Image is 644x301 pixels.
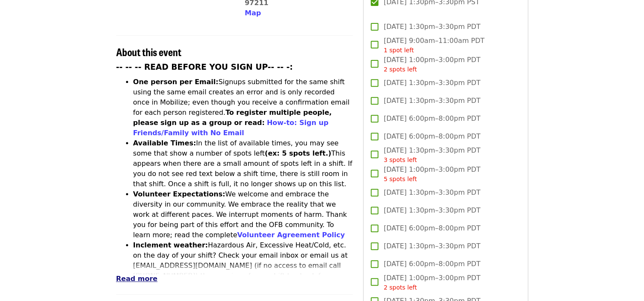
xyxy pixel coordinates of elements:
a: Volunteer Agreement Policy [237,231,345,239]
span: [DATE] 1:30pm–3:30pm PDT [384,78,480,88]
strong: -- -- -- READ BEFORE YOU SIGN UP-- -- -: [116,62,293,71]
span: [DATE] 6:00pm–8:00pm PDT [384,259,480,269]
span: [DATE] 1:30pm–3:30pm PDT [384,96,480,106]
span: Map [245,9,261,17]
button: Map [245,8,261,18]
strong: Available Times: [133,139,196,147]
span: [DATE] 6:00pm–8:00pm PDT [384,223,480,233]
span: 5 spots left [384,176,417,182]
li: In the list of available times, you may see some that show a number of spots left This appears wh... [133,138,353,189]
strong: (ex: 5 spots left.) [265,149,331,157]
span: [DATE] 1:30pm–3:30pm PDT [384,145,480,165]
strong: One person per Email: [133,78,219,86]
strong: To register multiple people, please sign up as a group or read: [133,108,332,127]
span: 2 spots left [384,66,417,73]
li: We welcome and embrace the diversity in our community. We embrace the reality that we work at dif... [133,189,353,240]
span: 1 spot left [384,47,414,54]
span: [DATE] 6:00pm–8:00pm PDT [384,131,480,142]
a: How-to: Sign up Friends/Family with No Email [133,119,329,137]
span: 2 spots left [384,284,417,291]
span: [DATE] 9:00am–11:00am PDT [384,36,484,55]
span: [DATE] 1:30pm–3:30pm PDT [384,241,480,251]
span: 3 spots left [384,156,417,163]
span: [DATE] 1:30pm–3:30pm PDT [384,22,480,32]
strong: Volunteer Expectations: [133,190,226,198]
span: [DATE] 1:00pm–3:00pm PDT [384,55,480,74]
strong: Inclement weather: [133,241,208,249]
span: [DATE] 1:00pm–3:00pm PDT [384,273,480,292]
span: Read more [116,275,157,283]
span: [DATE] 1:30pm–3:30pm PDT [384,187,480,198]
button: Read more [116,274,157,284]
li: Hazardous Air, Excessive Heat/Cold, etc. on the day of your shift? Check your email inbox or emai... [133,240,353,291]
span: About this event [116,44,181,59]
span: [DATE] 1:00pm–3:00pm PDT [384,165,480,184]
span: [DATE] 6:00pm–8:00pm PDT [384,114,480,124]
span: [DATE] 1:30pm–3:30pm PDT [384,205,480,216]
li: Signups submitted for the same shift using the same email creates an error and is only recorded o... [133,77,353,138]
